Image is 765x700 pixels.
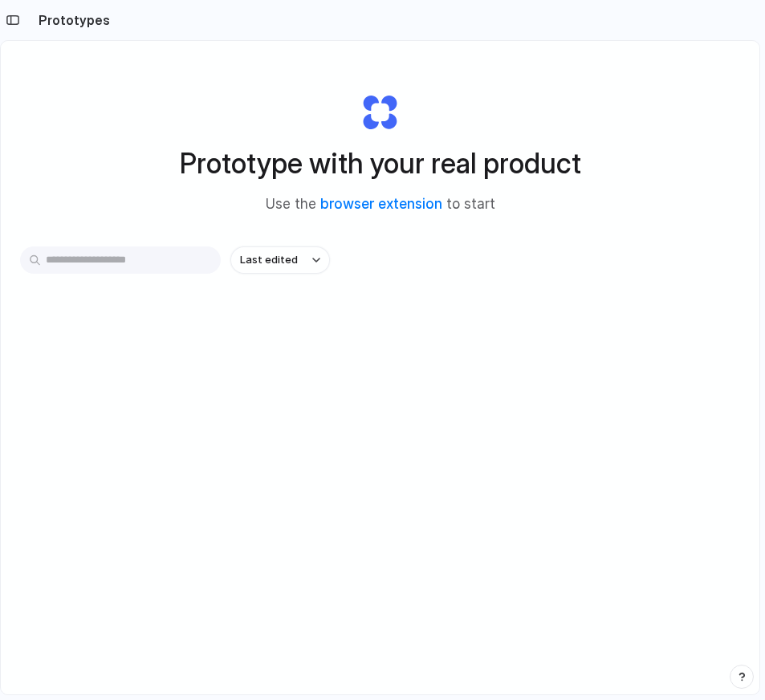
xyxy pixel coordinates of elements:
[230,246,330,274] button: Last edited
[266,194,495,215] span: Use the to start
[32,10,110,30] h2: Prototypes
[240,252,298,268] span: Last edited
[320,196,442,212] a: browser extension
[180,142,581,185] h1: Prototype with your real product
